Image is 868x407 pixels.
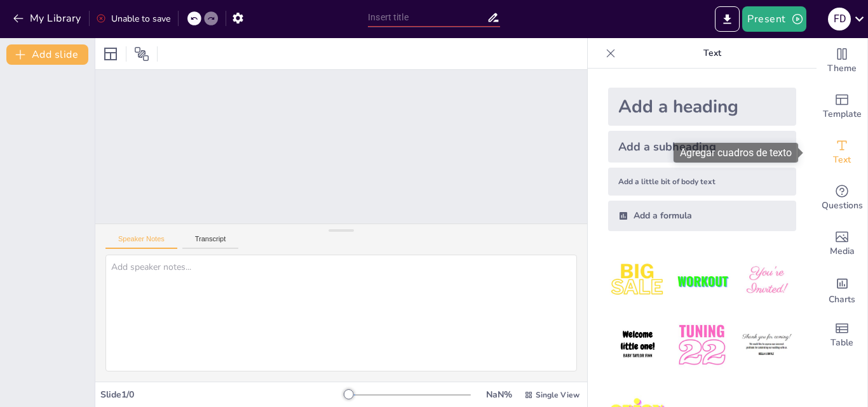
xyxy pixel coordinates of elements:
span: Position [134,46,149,62]
div: Add images, graphics, shapes or video [817,221,867,267]
span: Media [830,244,855,258]
div: f D [828,8,851,30]
img: 5.jpeg [672,316,731,375]
span: Text [833,153,851,167]
div: Slide 1 / 0 [100,389,349,401]
button: Transcript [182,235,239,249]
div: Unable to save [96,13,170,25]
div: Layout [100,44,121,64]
span: Questions [822,199,863,213]
button: Speaker Notes [105,235,177,249]
span: Theme [827,62,857,76]
p: Text [621,38,804,69]
div: Change the overall theme [817,38,867,84]
img: 4.jpeg [608,316,667,375]
div: Add ready made slides [817,84,867,130]
img: 3.jpeg [737,251,796,310]
div: Get real-time input from your audience [817,175,867,221]
span: Charts [829,293,855,307]
span: Template [823,107,862,121]
div: Add text boxes [817,130,867,175]
img: 2.jpeg [672,251,731,310]
div: Add a formula [608,201,796,231]
div: Add a heading [608,88,796,126]
input: Insert title [368,8,487,27]
button: My Library [10,8,86,29]
img: 6.jpeg [737,316,796,375]
span: Single View [536,390,580,400]
div: NaN % [484,389,514,401]
button: f D [828,6,851,32]
div: Add a table [817,312,867,358]
button: Export to PowerPoint [715,6,740,32]
img: 1.jpeg [608,251,667,310]
button: Add slide [6,44,88,65]
button: Present [742,6,806,32]
span: Table [831,336,853,350]
div: Add a little bit of body text [608,168,796,196]
div: Add a subheading [608,131,796,163]
font: Agregar cuadros de texto [680,147,792,159]
div: Add charts and graphs [817,267,867,312]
